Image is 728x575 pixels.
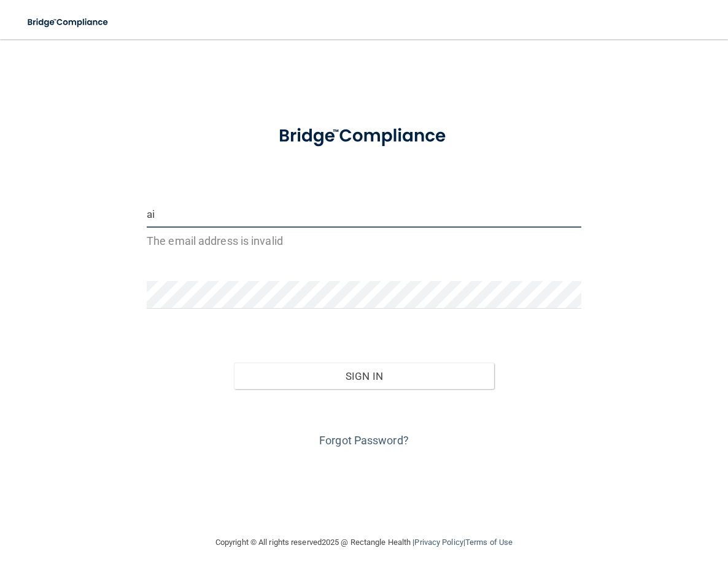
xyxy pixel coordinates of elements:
[465,538,513,547] a: Terms of Use
[234,363,495,390] button: Sign In
[140,523,588,562] div: Copyright © All rights reserved 2025 @ Rectangle Health | |
[147,200,581,228] input: Email
[319,434,409,447] a: Forgot Password?
[260,113,468,160] img: bridge_compliance_login_screen.278c3ca4.svg
[18,10,118,35] img: bridge_compliance_login_screen.278c3ca4.svg
[147,231,581,251] p: The email address is invalid
[414,538,463,547] a: Privacy Policy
